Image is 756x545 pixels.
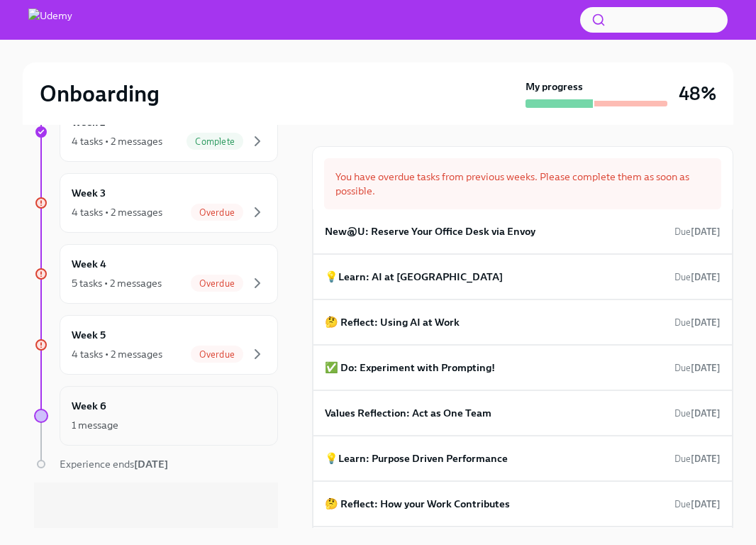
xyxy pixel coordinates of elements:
h6: 💡Learn: AI at [GEOGRAPHIC_DATA] [325,269,503,285]
span: Overdue [191,207,243,218]
a: Week 34 tasks • 2 messagesOverdue [34,173,278,233]
span: September 20th, 2025 10:00 [674,497,721,511]
div: 5 tasks • 2 messages [72,276,162,290]
span: September 20th, 2025 10:00 [674,452,721,466]
a: Week 61 message [34,386,278,446]
h6: 🤔 Reflect: Using AI at Work [325,314,460,330]
span: Due [674,363,721,373]
strong: [DATE] [691,272,721,282]
span: Complete [187,136,243,147]
strong: [DATE] [691,408,721,419]
div: 4 tasks • 2 messages [72,134,162,148]
h6: ✅ Do: Experiment with Prompting! [325,360,495,375]
a: Values Reflection: Act as One TeamDue[DATE] [325,402,721,424]
a: Week 54 tasks • 2 messagesOverdue [34,315,278,375]
strong: [DATE] [691,363,721,373]
h6: 💡Learn: Purpose Driven Performance [325,451,508,466]
span: Overdue [191,349,243,360]
h6: Week 6 [72,398,106,414]
span: Due [674,226,721,237]
div: 1 message [72,418,118,432]
div: You have overdue tasks from previous weeks. Please complete them as soon as possible. [324,158,721,209]
div: 4 tasks • 2 messages [72,347,162,361]
h6: Week 5 [72,327,106,343]
h6: Values Reflection: Act as One Team [325,405,491,421]
span: Due [674,408,721,419]
span: August 30th, 2025 12:00 [674,225,721,238]
h6: Week 4 [72,256,106,272]
div: 4 tasks • 2 messages [72,205,162,219]
a: 💡Learn: Purpose Driven PerformanceDue[DATE] [325,448,721,469]
a: ✅ Do: Experiment with Prompting!Due[DATE] [325,357,721,378]
span: September 13th, 2025 10:00 [674,316,721,329]
span: Due [674,453,721,464]
span: Experience ends [60,458,168,470]
strong: [DATE] [691,453,721,464]
h2: Onboarding [40,79,160,108]
a: 💡Learn: AI at [GEOGRAPHIC_DATA]Due[DATE] [325,266,721,287]
img: Udemy [28,9,72,31]
span: Overdue [191,278,243,289]
span: Due [674,499,721,510]
a: 🤔 Reflect: How your Work ContributesDue[DATE] [325,493,721,514]
a: Week 24 tasks • 2 messagesComplete [34,102,278,162]
h6: Week 3 [72,185,106,201]
span: September 13th, 2025 10:00 [674,361,721,375]
a: 🤔 Reflect: Using AI at WorkDue[DATE] [325,312,721,333]
span: September 13th, 2025 10:00 [674,270,721,284]
h3: 48% [679,81,716,106]
strong: [DATE] [691,499,721,510]
h6: 🤔 Reflect: How your Work Contributes [325,496,510,512]
h6: New@U: Reserve Your Office Desk via Envoy [325,224,535,239]
strong: [DATE] [134,458,168,470]
span: Due [674,317,721,328]
span: September 16th, 2025 10:00 [674,407,721,420]
a: Week 45 tasks • 2 messagesOverdue [34,244,278,304]
strong: [DATE] [691,226,721,237]
span: Due [674,272,721,282]
strong: [DATE] [691,317,721,328]
strong: My progress [526,79,583,94]
a: New@U: Reserve Your Office Desk via EnvoyDue[DATE] [325,221,721,242]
